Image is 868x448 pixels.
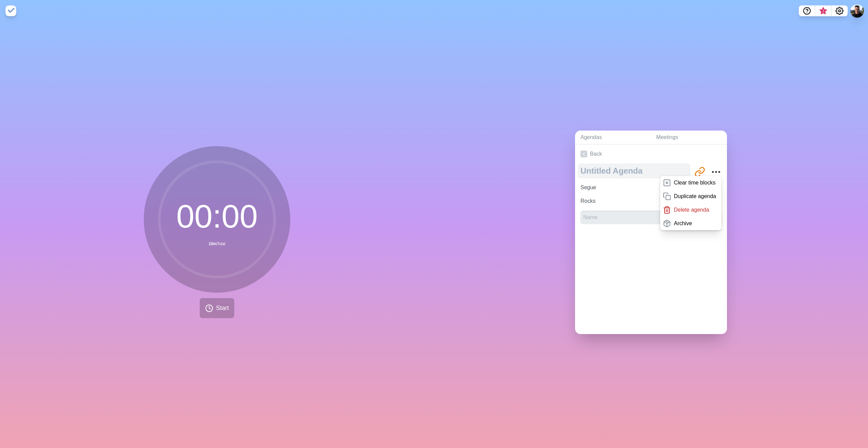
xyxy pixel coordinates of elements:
input: Name [578,181,674,194]
button: Share link [693,165,707,179]
a: Meetings [651,131,727,144]
p: Archive [674,219,692,228]
button: Settings [831,5,848,16]
img: timeblocks logo [5,5,16,16]
a: Agendas [575,131,651,144]
button: What’s new [815,5,831,16]
input: Name [578,194,674,208]
span: 3 [821,8,826,14]
p: Duplicate agenda [674,192,716,200]
p: Delete agenda [674,206,709,214]
a: Back [575,144,727,163]
button: More [709,165,723,179]
p: Clear time blocks [674,179,715,187]
button: Start [200,298,234,318]
input: Name [580,211,684,224]
button: Help [799,5,815,16]
span: Start [216,304,229,313]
